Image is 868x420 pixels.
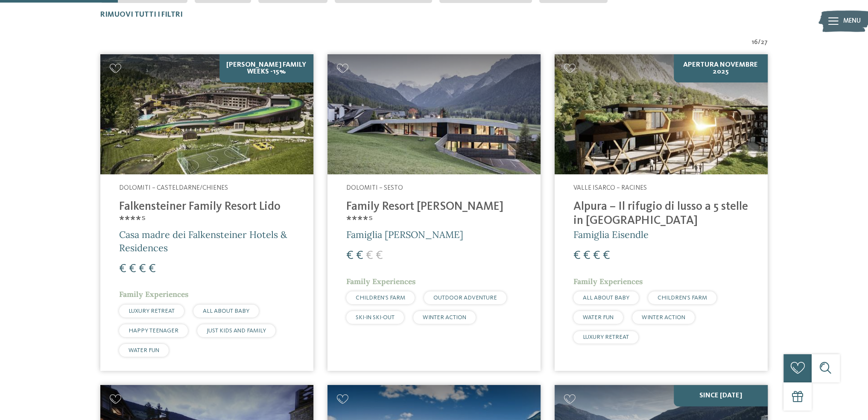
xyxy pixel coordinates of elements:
[376,250,383,262] span: €
[573,276,643,286] span: Family Experiences
[119,289,189,299] span: Family Experiences
[346,229,463,241] span: Famiglia [PERSON_NAME]
[583,334,629,340] span: LUXURY RETREAT
[433,295,497,301] span: OUTDOOR ADVENTURE
[149,263,156,275] span: €
[346,200,522,228] h4: Family Resort [PERSON_NAME] ****ˢ
[119,229,287,254] span: Casa madre dei Falkensteiner Hotels & Residences
[100,54,313,371] a: Cercate un hotel per famiglie? Qui troverete solo i migliori! [PERSON_NAME] Family Weeks -15% Dol...
[603,250,610,262] span: €
[752,38,758,47] span: 16
[356,295,405,301] span: CHILDREN’S FARM
[119,185,228,191] span: Dolomiti – Casteldarne/Chienes
[129,347,159,353] span: WATER FUN
[758,38,761,47] span: /
[366,250,373,262] span: €
[119,200,295,228] h4: Falkensteiner Family Resort Lido ****ˢ
[555,54,768,371] a: Cercate un hotel per famiglie? Qui troverete solo i migliori! Apertura novembre 2025 Valle Isarco...
[583,250,590,262] span: €
[100,11,183,18] span: Rimuovi tutti i filtri
[583,314,614,320] span: WATER FUN
[593,250,600,262] span: €
[573,185,647,191] span: Valle Isarco – Racines
[139,263,146,275] span: €
[356,250,363,262] span: €
[129,263,136,275] span: €
[346,250,354,262] span: €
[583,295,629,301] span: ALL ABOUT BABY
[573,200,749,228] h4: Alpura – Il rifugio di lusso a 5 stelle in [GEOGRAPHIC_DATA]
[356,314,395,320] span: SKI-IN SKI-OUT
[327,54,541,174] img: Family Resort Rainer ****ˢ
[658,295,707,301] span: CHILDREN’S FARM
[423,314,466,320] span: WINTER ACTION
[119,263,126,275] span: €
[555,54,768,174] img: Cercate un hotel per famiglie? Qui troverete solo i migliori!
[129,328,178,334] span: HAPPY TEENAGER
[573,250,581,262] span: €
[346,276,416,286] span: Family Experiences
[203,308,249,314] span: ALL ABOUT BABY
[129,308,175,314] span: LUXURY RETREAT
[100,54,313,174] img: Cercate un hotel per famiglie? Qui troverete solo i migliori!
[346,185,403,191] span: Dolomiti – Sesto
[207,328,266,334] span: JUST KIDS AND FAMILY
[761,38,768,47] span: 27
[573,229,649,241] span: Famiglia Eisendle
[327,54,541,371] a: Cercate un hotel per famiglie? Qui troverete solo i migliori! Dolomiti – Sesto Family Resort [PER...
[642,314,685,320] span: WINTER ACTION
